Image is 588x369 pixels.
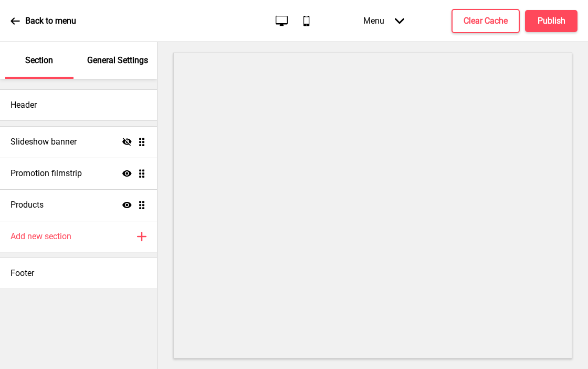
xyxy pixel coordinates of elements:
[10,231,71,242] h4: Add new section
[525,10,577,32] button: Publish
[451,9,520,33] button: Clear Cache
[25,55,53,66] p: Section
[10,199,44,211] h4: Products
[87,55,148,66] p: General Settings
[464,15,508,27] h4: Clear Cache
[10,168,82,179] h4: Promotion filmstrip
[10,7,76,35] a: Back to menu
[10,268,34,279] h4: Footer
[25,15,76,27] p: Back to menu
[10,136,77,148] h4: Slideshow banner
[538,15,565,27] h4: Publish
[353,5,415,36] div: Menu
[10,99,37,111] h4: Header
